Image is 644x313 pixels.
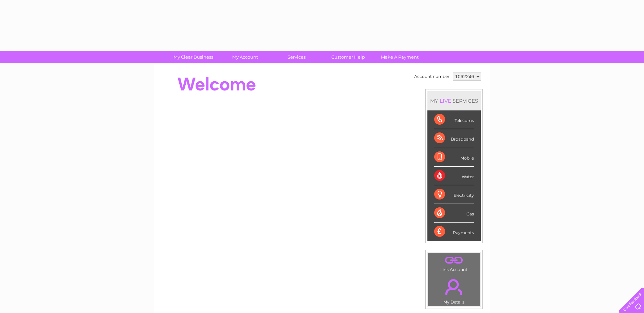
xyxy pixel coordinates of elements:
[434,204,474,223] div: Gas
[412,71,451,82] td: Account number
[372,51,428,63] a: Make A Payment
[217,51,273,63] a: My Account
[428,252,480,274] td: Link Account
[165,51,221,63] a: My Clear Business
[438,98,453,104] div: LIVE
[434,223,474,241] div: Payments
[434,185,474,204] div: Electricity
[430,254,478,266] a: .
[320,51,376,63] a: Customer Help
[434,110,474,129] div: Telecoms
[434,129,474,148] div: Broadband
[430,275,478,299] a: .
[427,91,481,110] div: MY SERVICES
[434,167,474,185] div: Water
[434,148,474,167] div: Mobile
[428,273,480,307] td: My Details
[269,51,325,63] a: Services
